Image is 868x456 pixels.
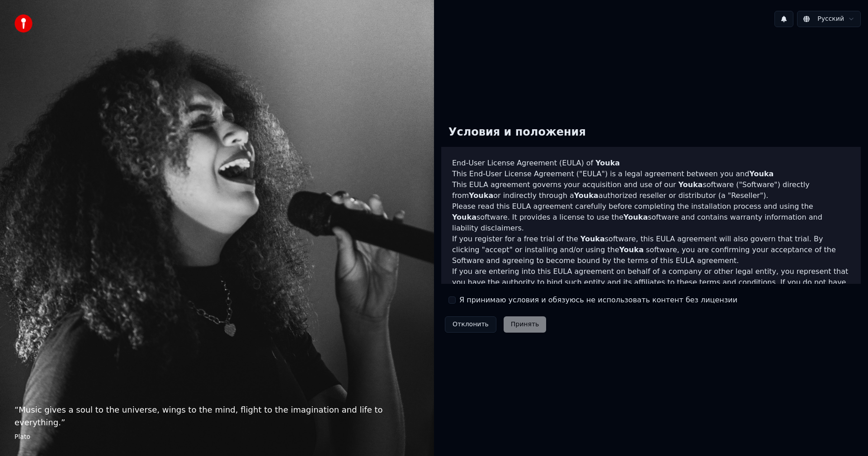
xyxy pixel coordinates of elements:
[452,234,850,266] p: If you register for a free trial of the software, this EULA agreement will also govern that trial...
[452,201,850,234] p: Please read this EULA agreement carefully before completing the installation process and using th...
[574,191,599,200] span: Youka
[452,266,850,310] p: If you are entering into this EULA agreement on behalf of a company or other legal entity, you re...
[452,169,850,179] p: This End-User License Agreement ("EULA") is a legal agreement between you and
[459,295,737,306] label: Я принимаю условия и обязуюсь не использовать контент без лицензии
[749,169,774,178] span: Youka
[14,432,420,442] footer: Plato
[14,404,420,429] p: “ Music gives a soul to the universe, wings to the mind, flight to the imagination and life to ev...
[452,158,850,169] h3: End-User License Agreement (EULA) of
[452,213,476,221] span: Youka
[441,118,593,147] div: Условия и положения
[619,245,644,254] span: Youka
[580,235,605,243] span: Youka
[452,179,850,201] p: This EULA agreement governs your acquisition and use of our software ("Software") directly from o...
[623,213,648,221] span: Youka
[445,316,496,333] button: Отклонить
[469,191,493,200] span: Youka
[678,180,703,189] span: Youka
[14,14,33,33] img: youka
[595,159,620,167] span: Youka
